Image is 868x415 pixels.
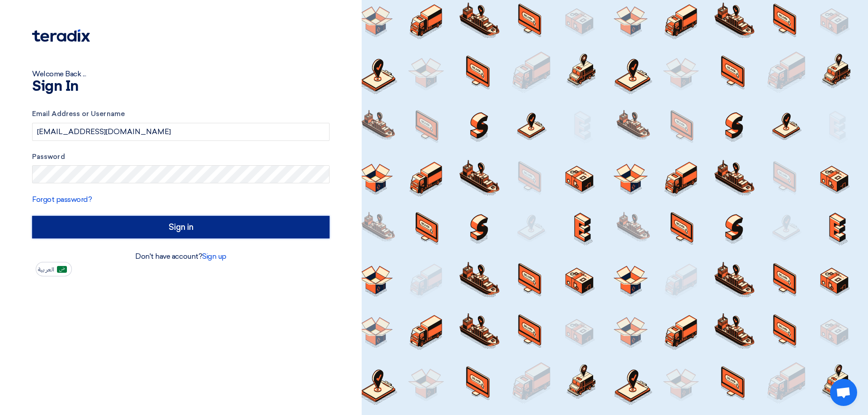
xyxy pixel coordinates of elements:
h1: Sign In [32,79,330,94]
a: Open chat [830,379,857,406]
a: Forgot password? [32,195,92,204]
a: Sign up [202,252,226,261]
div: Welcome Back ... [32,69,330,79]
img: Teradix logo [32,29,90,42]
span: العربية [38,266,54,273]
label: Password [32,152,330,162]
div: Don't have account? [32,251,330,262]
input: Enter your business email or username [32,123,330,141]
button: العربية [36,262,72,276]
img: ar-AR.png [57,266,67,273]
label: Email Address or Username [32,109,330,119]
input: Sign in [32,216,330,238]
